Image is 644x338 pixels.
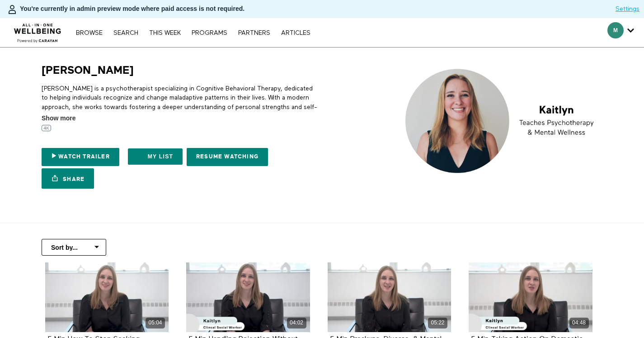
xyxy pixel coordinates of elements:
a: Resume Watching [187,148,268,166]
a: Browse [71,30,107,36]
a: 5 Min Breakups, Divorce, & Mental Health 05:22 [328,262,451,332]
img: person-bdfc0eaa9744423c596e6e1c01710c89950b1dff7c83b5d61d716cfd8139584f.svg [7,4,18,15]
a: PROGRAMS [187,30,232,36]
h1: [PERSON_NAME] [42,63,134,77]
a: 5 Min How To Stop Seeking Approval From Others 05:04 [45,262,169,332]
a: ARTICLES [277,30,315,36]
img: CARAVAN [10,17,65,44]
div: 04:48 [569,318,589,328]
button: My list [128,148,183,165]
p: [PERSON_NAME] is a psychotherapist specializing in Cognitive Behavioral Therapy, dedicated to hel... [42,84,319,121]
div: 05:22 [428,318,447,328]
a: THIS WEEK [145,30,185,36]
a: Search [109,30,143,36]
div: Secondary [601,18,641,47]
a: 5 Min Handling Rejection Without Losing Confidence 04:02 [186,262,310,332]
a: Watch Trailer [42,148,119,166]
div: 04:02 [287,318,306,328]
a: PARTNERS [234,30,275,36]
div: 05:04 [146,318,165,328]
img: 4K badge [42,125,51,131]
a: Share [42,168,94,189]
a: Settings [616,5,639,14]
nav: Primary [71,28,315,37]
img: Kaitlyn [398,63,602,179]
span: Show more [42,114,75,123]
a: 5 Min Taking Action On Domestic Violence 04:48 [469,262,592,332]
